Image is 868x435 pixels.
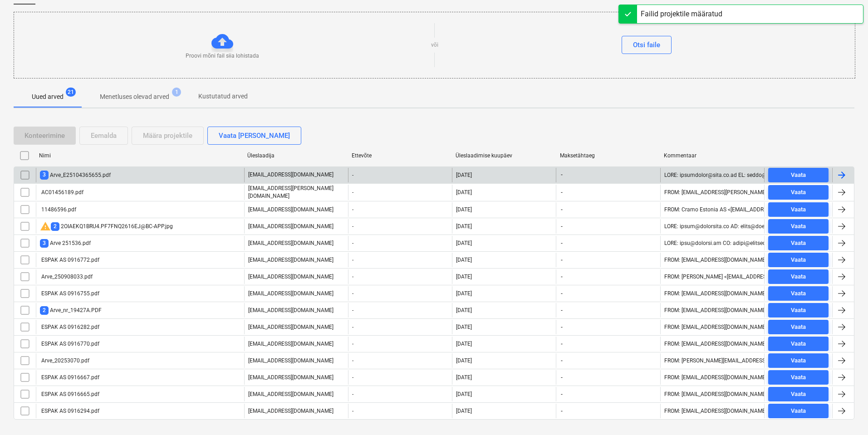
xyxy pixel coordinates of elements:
div: Vaata [791,187,806,198]
p: Proovi mõni fail siia lohistada [186,52,259,60]
div: [DATE] [456,374,472,381]
div: - [348,202,452,217]
p: [EMAIL_ADDRESS][DOMAIN_NAME] [248,407,333,415]
div: Vaata [PERSON_NAME] [219,130,290,142]
span: 2 [40,306,49,315]
p: [EMAIL_ADDRESS][DOMAIN_NAME] [248,239,333,247]
button: Vaata [768,353,829,368]
div: - [348,236,452,250]
div: Vaata [791,322,806,332]
iframe: Chat Widget [823,391,868,435]
button: Vaata [768,303,829,318]
div: Vaata [791,221,806,232]
span: warning [40,221,51,232]
div: - [348,253,452,267]
div: Vaata [791,288,806,299]
div: Vaata [791,272,806,282]
button: Otsi faile [622,36,672,54]
div: ESPAK AS 0916294.pdf [40,408,99,414]
p: või [431,41,438,49]
p: [EMAIL_ADDRESS][DOMAIN_NAME] [248,256,333,264]
div: 2OIAEKQ1BRU4.PF7FNQ2616EJ@BC-APP.jpg [40,221,173,232]
button: Vaata [768,202,829,217]
div: Üleslaadimise kuupäev [456,152,553,159]
div: - [348,353,452,368]
span: - [560,206,564,214]
span: - [560,323,564,331]
div: ESPAK AS 0916282.pdf [40,324,99,330]
div: [DATE] [456,189,472,196]
span: 3 [40,239,49,248]
div: - [348,320,452,334]
div: Arve 251536.pdf [40,239,91,248]
div: Vaata [791,305,806,316]
div: [DATE] [456,290,472,297]
div: [DATE] [456,341,472,347]
div: Arve_E25104365655.pdf [40,171,111,179]
div: [DATE] [456,408,472,414]
button: Vaata [768,219,829,234]
div: Kommentaar [664,152,761,159]
div: Arve_250908033.pdf [40,274,93,280]
button: Vaata [768,337,829,351]
button: Vaata [768,269,829,284]
span: 1 [172,88,181,97]
div: Vaata [791,255,806,265]
div: - [348,219,452,234]
p: Kustutatud arved [198,92,248,101]
div: - [348,370,452,385]
div: [DATE] [456,324,472,330]
span: 3 [40,171,49,179]
p: [EMAIL_ADDRESS][DOMAIN_NAME] [248,357,333,365]
span: - [560,239,564,247]
div: ESPAK AS 0916755.pdf [40,290,99,297]
p: [EMAIL_ADDRESS][DOMAIN_NAME] [248,206,333,214]
span: - [560,391,564,398]
div: Vaata [791,372,806,383]
div: - [348,303,452,318]
div: ESPAK AS 0916665.pdf [40,391,99,397]
div: Maksetähtaeg [560,152,657,159]
div: [DATE] [456,223,472,230]
div: ESPAK AS 0916667.pdf [40,374,99,381]
div: - [348,269,452,284]
div: - [348,168,452,182]
span: - [560,374,564,381]
div: Vaata [791,205,806,215]
div: [DATE] [456,172,472,178]
button: Vaata [768,168,829,182]
span: - [560,357,564,365]
div: Otsi faile [633,39,660,51]
p: [EMAIL_ADDRESS][DOMAIN_NAME] [248,223,333,230]
div: - [348,404,452,418]
p: [EMAIL_ADDRESS][DOMAIN_NAME] [248,273,333,281]
div: ESPAK AS 0916772.pdf [40,257,99,263]
div: AC01456189.pdf [40,189,83,196]
span: - [560,171,564,179]
div: [DATE] [456,257,472,263]
span: - [560,223,564,230]
button: Vaata [768,185,829,200]
p: Menetluses olevad arved [100,92,169,102]
div: - [348,286,452,301]
div: ESPAK AS 0916770.pdf [40,341,99,347]
p: [EMAIL_ADDRESS][DOMAIN_NAME] [248,290,333,298]
div: Vaata [791,406,806,416]
span: - [560,256,564,264]
button: Vaata [768,236,829,250]
span: 2 [51,222,59,231]
div: - [348,185,452,200]
span: - [560,189,564,196]
div: Arve_20253070.pdf [40,357,89,364]
button: Vaata [768,320,829,334]
span: - [560,290,564,298]
div: 11486596.pdf [40,206,76,213]
div: - [348,337,452,351]
div: Üleslaadija [247,152,344,159]
p: [EMAIL_ADDRESS][DOMAIN_NAME] [248,307,333,314]
p: [EMAIL_ADDRESS][DOMAIN_NAME] [248,323,333,331]
button: Vaata [768,387,829,401]
span: - [560,340,564,348]
div: Vaata [791,356,806,366]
